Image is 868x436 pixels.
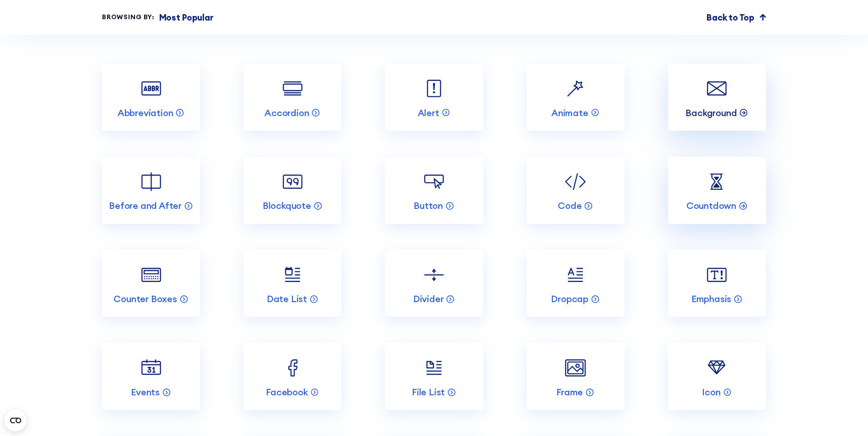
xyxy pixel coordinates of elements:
p: Blockquote [263,200,311,212]
img: Divider [421,262,447,288]
img: Date List [280,262,306,288]
img: Blockquote [280,169,306,195]
img: Before and After [138,169,164,195]
img: Events [138,355,164,381]
a: Icon [668,343,766,410]
p: Countdown [686,200,736,212]
a: Background [668,64,766,131]
img: Animate [562,75,588,101]
img: Emphasis [704,262,730,288]
iframe: Chat Widget [703,330,868,436]
img: Button [421,169,447,195]
img: Countdown [704,169,730,195]
a: Divider [385,250,483,317]
p: Divider [413,293,444,305]
a: Code [527,157,625,224]
img: Facebook [280,355,306,381]
p: Button [414,200,443,212]
p: Before and After [109,200,182,212]
a: Facebook [243,343,341,410]
img: Counter Boxes [138,262,164,288]
p: Dropcap [551,293,588,305]
p: Animate [551,107,588,119]
a: Animate [527,64,625,131]
a: Button [385,157,483,224]
a: Back to Top [706,11,766,24]
p: Most Popular [159,11,214,24]
button: Open CMP widget [5,409,27,431]
p: Accordion [264,107,309,119]
a: Blockquote [243,157,341,224]
img: Alert [421,75,447,101]
a: File List [385,343,483,410]
p: File List [412,386,445,398]
a: Date List [243,250,341,317]
a: Before and After [102,157,200,224]
p: Emphasis [691,293,731,305]
img: Abbreviation [138,75,164,101]
img: Accordion [280,75,306,101]
p: Counter Boxes [113,293,177,305]
a: Abbreviation [102,64,200,131]
p: Events [131,386,160,398]
p: Back to Top [706,11,754,24]
a: Frame [527,343,625,410]
a: Events [102,343,200,410]
img: File List [421,355,447,381]
p: Alert [418,107,439,119]
a: Counter Boxes [102,250,200,317]
p: Frame [556,386,583,398]
img: Frame [562,355,588,381]
a: Accordion [243,64,341,131]
a: Dropcap [527,250,625,317]
a: Emphasis [668,250,766,317]
p: Abbreviation [118,107,173,119]
a: Countdown [668,157,766,224]
p: Facebook [266,386,307,398]
p: Date List [267,293,307,305]
p: Background [685,107,737,119]
p: Icon [702,386,720,398]
a: Alert [385,64,483,131]
img: Dropcap [562,262,588,288]
img: Background [704,75,730,101]
img: Code [562,169,588,195]
div: Browsing by: [102,12,155,22]
p: Code [558,200,582,212]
